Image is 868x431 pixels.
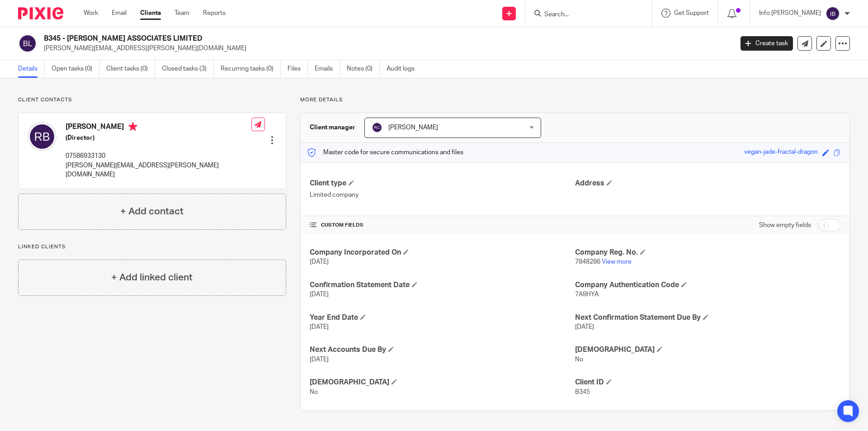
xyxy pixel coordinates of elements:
a: Client tasks (0) [106,60,155,78]
p: [PERSON_NAME][EMAIL_ADDRESS][PERSON_NAME][DOMAIN_NAME] [44,44,727,53]
span: No [310,389,318,395]
a: Clients [140,9,161,18]
span: [DATE] [575,324,594,330]
h4: Company Incorporated On [310,248,575,257]
a: Notes (0) [347,60,380,78]
p: More details [300,96,850,104]
img: svg%3E [826,6,840,21]
h4: Client ID [575,378,840,387]
p: [PERSON_NAME][EMAIL_ADDRESS][PERSON_NAME][DOMAIN_NAME] [66,161,251,180]
h4: + Add contact [120,204,184,218]
p: 07586933130 [66,152,251,161]
a: Work [84,9,98,18]
a: Reports [203,9,226,18]
a: View more [602,259,632,265]
h2: B345 - [PERSON_NAME] ASSOCIATES LIMITED [44,34,590,43]
span: [DATE] [310,324,329,330]
span: No [575,356,583,363]
a: Files [288,60,308,78]
span: [DATE] [310,259,329,265]
h4: [PERSON_NAME] [66,122,251,133]
a: Closed tasks (3) [162,60,214,78]
span: [DATE] [310,356,329,363]
p: Master code for secure communications and files [307,148,463,157]
a: Email [112,9,127,18]
h4: Next Confirmation Statement Due By [575,313,840,322]
h4: Company Reg. No. [575,248,840,257]
span: 7848286 [575,259,600,265]
a: Open tasks (0) [52,60,99,78]
h4: Address [575,179,840,188]
h4: Confirmation Statement Date [310,280,575,290]
p: Limited company [310,190,575,199]
img: Pixie [18,7,63,19]
span: [DATE] [310,291,329,298]
h3: Client manager [310,123,355,132]
h4: [DEMOGRAPHIC_DATA] [575,345,840,355]
a: Details [18,60,45,78]
h4: Next Accounts Due By [310,345,575,355]
img: svg%3E [18,34,37,53]
p: Linked clients [18,243,286,251]
span: Get Support [674,10,709,16]
div: vegan-jade-fractal-dragon [744,147,818,158]
span: 7A9HYA [575,291,599,298]
h4: [DEMOGRAPHIC_DATA] [310,378,575,387]
a: Emails [315,60,340,78]
a: Team [175,9,189,18]
img: svg%3E [372,122,382,133]
input: Search [543,11,625,19]
span: [PERSON_NAME] [388,124,438,131]
h4: Company Authentication Code [575,280,840,290]
h4: Client type [310,179,575,188]
h4: + Add linked client [111,270,193,284]
h4: CUSTOM FIELDS [310,222,575,229]
span: B345 [575,389,590,395]
i: Primary [128,122,137,131]
a: Audit logs [387,60,421,78]
p: Client contacts [18,96,286,104]
a: Create task [741,36,793,51]
label: Show empty fields [759,221,811,230]
p: Info [PERSON_NAME] [759,9,821,18]
img: svg%3E [28,122,57,151]
h5: (Director) [66,133,251,142]
h4: Year End Date [310,313,575,322]
a: Recurring tasks (0) [221,60,281,78]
